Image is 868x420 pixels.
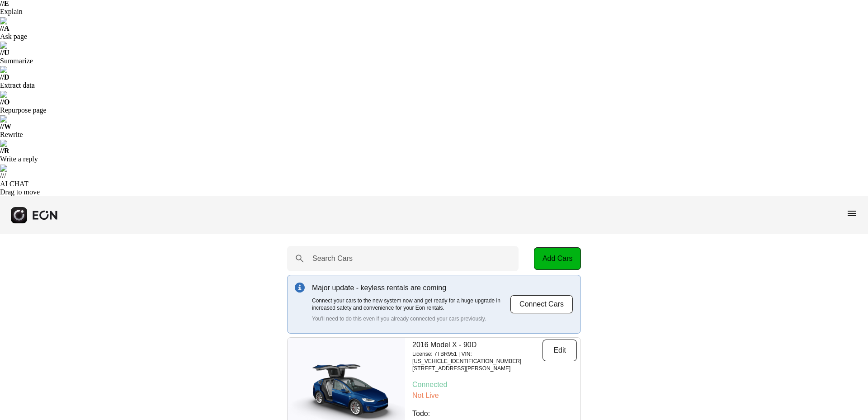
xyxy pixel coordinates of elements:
[312,283,510,293] p: Major update - keyless rentals are coming
[412,350,542,365] p: License: 7TBR951 | VIN: [US_VEHICLE_IDENTIFICATION_NUMBER]
[295,283,305,293] img: info
[534,247,581,270] button: Add Cars
[542,340,577,361] button: Edit
[412,365,542,372] p: [STREET_ADDRESS][PERSON_NAME]
[412,390,577,401] p: Not Live
[846,208,857,219] span: menu
[510,295,573,314] button: Connect Cars
[312,297,510,311] p: Connect your cars to the new system now and get ready for a huge upgrade in increased safety and ...
[412,379,577,390] p: Connected
[312,315,510,322] p: You'll need to do this even if you already connected your cars previously.
[312,253,353,264] label: Search Cars
[412,408,577,419] p: Todo:
[412,340,542,350] p: 2016 Model X - 90D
